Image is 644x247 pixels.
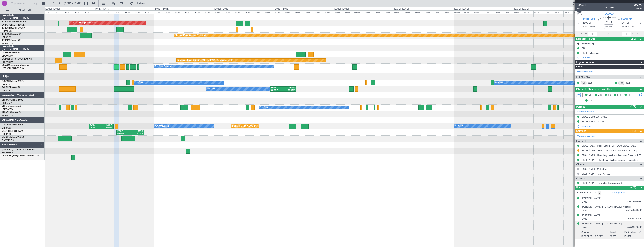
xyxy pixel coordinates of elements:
span: FFC [617,93,621,97]
span: A67275992 (PP) [627,200,642,203]
div: Unplanned Maint [GEOGRAPHIC_DATA] (Al Maktoum Intl) [178,58,233,63]
div: SBBR [271,87,283,89]
div: 21:49 Z [90,126,101,129]
div: 12:00 [304,10,314,14]
div: 00:00 [334,10,344,14]
a: CS-DOUGlobal 6500 [2,124,23,126]
a: T7-DYNChallenger 604 [2,21,26,23]
a: WMSA/SZB [2,42,13,45]
a: EKCH / CPH - Pax Visa Requirements [582,181,623,185]
div: 16:00 [494,10,504,14]
div: Add new [581,56,642,59]
a: LFPB/LBG [2,127,12,129]
span: Services [576,129,586,133]
div: EGGW [101,124,112,127]
a: 9H-YAAGlobal 5000 [2,99,23,101]
div: 04:00 [344,10,354,14]
span: MF [588,93,592,97]
div: Underway [603,5,616,9]
span: 08:10 [590,25,596,29]
span: Dispatch Checks and Weather [576,87,612,92]
a: LX-INBFalcon 900EX EASy II [2,58,32,60]
button: Refresh [128,0,151,6]
span: Permits [576,105,585,109]
span: ELDT [628,25,634,29]
div: 16:00 [134,10,144,14]
span: (4/5) [630,129,636,133]
span: AC [598,93,602,97]
span: Crew [576,65,583,69]
div: 16:00 [554,10,563,14]
a: Schedule Crew [577,70,593,74]
div: 12:00 [364,10,374,14]
a: T7-EAGLFalcon 8X [2,33,21,35]
a: LFMN/NCE [2,30,13,33]
div: 09:00 Z [117,133,130,135]
div: 04:00 [404,10,414,14]
span: Others [576,176,585,181]
div: 04:00 [224,10,234,14]
label: Planned PAX [577,191,591,195]
div: EGGW [117,130,130,133]
div: 04:00 [164,10,174,14]
div: No Crew [495,80,503,86]
div: 20:00 [444,10,454,14]
a: LX-GBHFalcon 7X [2,52,20,54]
span: T7-EAGL [2,33,11,35]
div: 07:49 Z [101,126,112,129]
div: 12:00 [124,10,134,14]
div: [DATE] - [DATE] [514,8,529,11]
span: 2/4 [577,7,586,10]
div: 08:00 [114,10,124,14]
div: No Crew Sabadell [155,64,172,69]
div: 08:00 [294,10,304,14]
span: Leg Information [576,60,595,64]
div: 12:00 [544,10,554,14]
a: LX-AOACitation Mustang [2,64,29,66]
button: UTC [576,11,582,15]
a: F-GPNJFalcon 900EX [2,80,24,83]
a: OO-ROK (SUB)Cessna Citation CJ4 [2,155,39,157]
div: 04:00 [524,10,533,14]
div: No Crew [135,80,144,86]
a: 9H-VSLKFalcon 7X [2,111,21,114]
p: Expiry date [624,231,639,235]
a: LFPB/LBG [2,83,12,86]
a: EKCH / CPH - Handling - Airline Support Executive EKCH / CPH [582,158,642,161]
span: CS-JHH [2,130,10,132]
div: 20:00 [563,10,573,14]
div: [PERSON_NAME] [582,214,601,217]
div: 08:00 [414,10,424,14]
span: [DATE] [582,201,588,203]
p: Country [581,231,610,235]
a: T7-EMIHawker 900XP [2,27,25,29]
span: T7-DYN [2,21,10,23]
span: ALDT [632,32,638,36]
span: Dispatch To-Dos [576,37,595,41]
div: [PERSON_NAME] [582,197,601,200]
a: EDLW/DTM [2,61,13,64]
p: [DATE] [624,235,639,239]
a: DNMM/LOS [2,139,14,142]
div: 00:00 [394,10,404,14]
a: LFPB/LBG [2,133,12,136]
span: CS-RRC [2,136,10,138]
span: (2/2) [630,37,636,41]
div: 04:00 [104,10,114,14]
a: Manage PAX [611,191,626,195]
div: 04:00 [44,10,54,14]
div: 00:00 [214,10,224,14]
span: Refresh [134,2,150,5]
span: LXA59J [633,3,642,7]
span: EKCH CPH [621,18,634,21]
span: LX-AOA [605,12,614,16]
span: DP [588,99,592,103]
input: Trip Number [11,1,33,6]
a: [PERSON_NAME]Citation Bravo [2,149,35,151]
span: Charter [633,7,642,10]
div: Prebriefing [582,42,594,45]
div: 04:00 [464,10,474,14]
div: [DATE] - [DATE] [394,8,409,11]
a: F-HECDFalcon 7X [2,86,20,89]
p: [GEOGRAPHIC_DATA] [581,235,610,239]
